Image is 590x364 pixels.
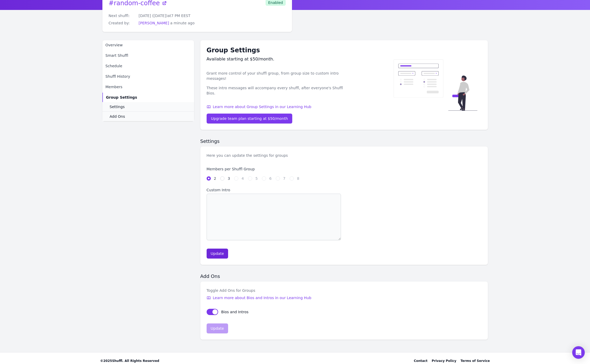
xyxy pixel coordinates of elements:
a: Learn more about Bios and Intros in our Learning Hub [207,295,311,300]
label: 2 [214,176,216,181]
a: Members [102,82,194,92]
a: Upgrade team plan starting at $50/month [207,114,293,124]
span: Group Settings [106,95,137,100]
button: Update [207,249,228,259]
div: Contact [414,359,427,363]
span: Add Ons [110,114,125,119]
label: 4 [241,176,244,181]
dt: Created by: [109,20,135,26]
label: 7 [283,176,285,181]
label: 8 [297,176,299,181]
dt: Next shuffl: [109,13,135,18]
label: Custom Intro [207,187,341,193]
a: Group Settings [102,93,194,102]
a: Smart Shuffl [102,51,194,60]
p: Here you can update the settings for groups [207,153,288,158]
span: © 2025 Shuffl. All Rights Reserved [100,359,159,363]
a: [PERSON_NAME] [139,21,169,25]
div: Open Intercom Messenger [572,346,585,359]
span: a minute ago [170,21,195,25]
a: Terms of Service [460,359,490,363]
label: 3 [228,176,230,181]
label: 5 [255,176,258,181]
p: These intro messages will accompany every shuffl, after everyone's Shuffl Bios. [207,85,344,96]
legend: Members per Shuffl Group [207,166,341,172]
span: Smart Shuffl [106,53,128,58]
nav: Sidebar [102,40,194,121]
label: 6 [269,176,272,181]
a: Privacy Policy [432,359,456,363]
a: Overview [102,40,194,50]
a: Learn more about Group Settings in our Learning Hub [207,104,344,109]
button: Update [207,323,228,333]
span: Learn more about Group Settings in our Learning Hub [213,104,311,109]
div: Toggle Add Ons for Groups [207,288,311,293]
div: Upgrade team plan starting at $50/month [211,116,288,121]
a: Settings [102,102,194,111]
p: Grant more control of your shuffl group, from group size to custom intro messages! [207,71,344,81]
span: Settings [110,104,125,109]
div: Available starting at $50/month. [207,56,344,62]
span: Members [106,84,123,89]
h2: Settings [200,138,488,144]
span: Bios and Intros [221,310,249,314]
span: Overview [106,42,123,48]
span: [DATE] ([DATE]) at 7 PM EEST [139,14,190,18]
span: Shuffl History [106,74,130,79]
h1: Group Settings [207,47,344,54]
div: Update [211,251,224,256]
h2: Add Ons [200,273,488,279]
a: Shuffl History [102,72,194,81]
span: Schedule [106,63,122,69]
span: Learn more about Bios and Intros in our Learning Hub [213,295,311,300]
a: Schedule [102,61,194,71]
a: Add Ons [102,111,194,121]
